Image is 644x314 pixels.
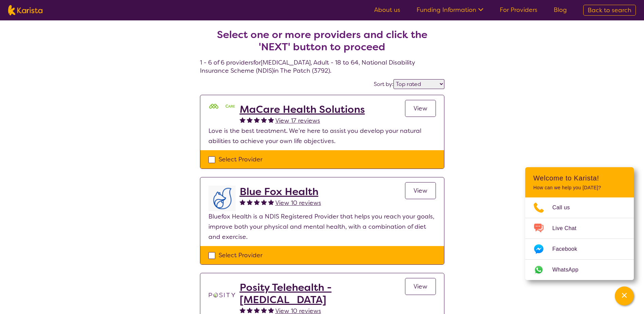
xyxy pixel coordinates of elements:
[268,117,274,123] img: fullstar
[374,6,400,14] a: About us
[525,197,634,280] ul: Choose channel
[8,5,42,15] img: Karista logo
[275,116,320,126] a: View 17 reviews
[240,117,245,123] img: fullstar
[261,307,267,313] img: fullstar
[208,211,436,242] p: Bluefox Health is a NDIS Registered Provider that helps you reach your goals, improve both your p...
[413,282,427,291] span: View
[254,117,260,123] img: fullstar
[240,281,405,306] a: Posity Telehealth - [MEDICAL_DATA]
[525,260,634,280] a: Web link opens in a new tab.
[254,307,260,313] img: fullstar
[208,126,436,146] p: Love is the best treatment. We’re here to assist you develop your natural abilities to achieve yo...
[247,117,253,123] img: fullstar
[588,6,631,14] span: Back to search
[374,81,393,88] label: Sort by:
[413,104,427,112] span: View
[268,199,274,205] img: fullstar
[554,6,567,14] a: Blog
[208,29,436,53] h2: Select one or more providers and click the 'NEXT' button to proceed
[413,187,427,195] span: View
[208,186,236,211] img: lyehhyr6avbivpacwqcf.png
[261,199,267,205] img: fullstar
[552,203,578,213] span: Call us
[525,167,634,280] div: Channel Menu
[583,5,636,16] a: Back to search
[247,307,253,313] img: fullstar
[261,117,267,123] img: fullstar
[247,199,253,205] img: fullstar
[240,103,365,116] a: MaCare Health Solutions
[268,307,274,313] img: fullstar
[254,199,260,205] img: fullstar
[533,174,626,182] h2: Welcome to Karista!
[240,186,321,198] a: Blue Fox Health
[208,103,236,110] img: mgttalrdbt23wl6urpfy.png
[405,278,436,295] a: View
[552,244,585,254] span: Facebook
[200,12,444,75] h4: 1 - 6 of 6 providers for [MEDICAL_DATA] , Adult - 18 to 64 , National Disability Insurance Scheme...
[533,185,626,191] p: How can we help you [DATE]?
[275,117,320,125] span: View 17 reviews
[405,100,436,117] a: View
[275,198,321,208] a: View 10 reviews
[240,307,245,313] img: fullstar
[552,265,587,275] span: WhatsApp
[240,199,245,205] img: fullstar
[275,199,321,207] span: View 10 reviews
[615,286,634,306] button: Channel Menu
[417,6,483,14] a: Funding Information
[500,6,537,14] a: For Providers
[552,223,585,233] span: Live Chat
[405,182,436,199] a: View
[208,281,236,309] img: t1bslo80pcylnzwjhndq.png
